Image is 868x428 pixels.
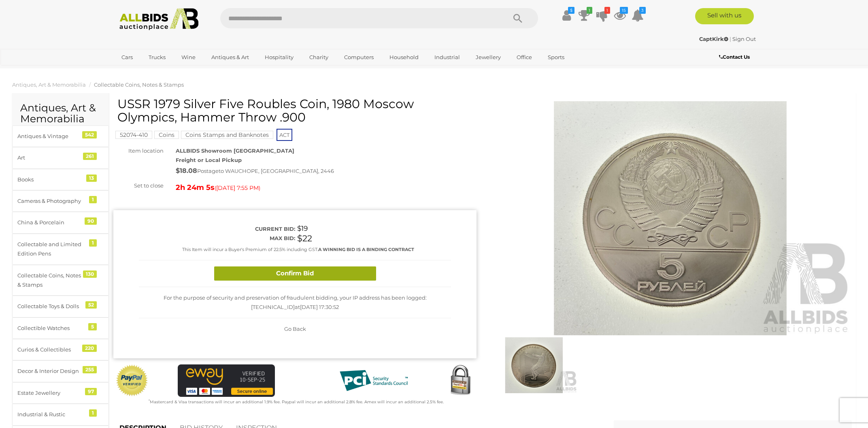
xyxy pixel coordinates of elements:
img: Allbids.com.au [115,8,203,30]
a: Industrial & Rustic 1 [12,404,109,425]
span: to WAUCHOPE, [GEOGRAPHIC_DATA], 2446 [219,168,334,174]
div: Postage [176,165,477,177]
a: 15 [614,8,626,23]
i: 15 [620,7,628,14]
img: USSR 1979 Silver Five Roubles Coin, 1980 Moscow Olympics, Hammer Throw .900 [491,337,577,393]
div: Estate Jewellery [17,388,84,398]
div: Set to close [107,181,170,190]
a: Collectable Coins, Notes & Stamps [94,81,184,88]
mark: Coins Stamps and Banknotes [181,131,273,139]
a: Antiques, Art & Memorabilia [12,81,86,88]
small: Mastercard & Visa transactions will incur an additional 1.9% fee. Paypal will incur an additional... [149,399,444,405]
img: PCI DSS compliant [333,364,414,397]
img: Secured by Rapid SSL [444,364,477,397]
div: Art [17,153,84,162]
a: Sign Out [732,36,756,42]
a: Collectable and Limited Edition Pens 1 [12,234,109,265]
button: Confirm Bid [214,266,376,281]
div: China & Porcelain [17,218,84,227]
div: Collectable and Limited Edition Pens [17,240,84,259]
a: Hospitality [260,51,299,64]
div: 130 [83,270,97,278]
small: This Item will incur a Buyer's Premium of 22.5% including GST. [182,247,414,252]
a: Household [384,51,424,64]
strong: CaptKirk [699,36,728,42]
i: $ [568,7,574,14]
span: [DATE] 7:55 PM [216,184,259,192]
a: Trucks [143,51,171,64]
i: 3 [639,7,646,14]
strong: Freight or Local Pickup [176,157,242,163]
a: 52074-410 [115,132,152,138]
strong: $18.08 [176,167,197,175]
a: CaptKirk [699,36,730,42]
div: Industrial & Rustic [17,410,84,419]
a: Sports [542,51,570,64]
div: 13 [86,175,97,182]
div: 52 [85,301,97,309]
div: Collectible Watches [17,324,84,333]
span: Go Back [284,326,306,332]
b: A WINNING BID IS A BINDING CONTRACT [318,247,414,252]
a: Collectable Toys & Dolls 52 [12,296,109,317]
h1: USSR 1979 Silver Five Roubles Coin, 1980 Moscow Olympics, Hammer Throw .900 [117,97,474,124]
a: Industrial [429,51,465,64]
div: Antiques & Vintage [17,132,84,141]
span: ACT [277,129,292,141]
i: 1 [587,7,592,14]
a: Collectible Watches 5 [12,317,109,339]
mark: Coins [154,131,179,139]
strong: 2h 24m 5s [176,183,215,192]
h2: Antiques, Art & Memorabilia [20,102,101,125]
a: Contact Us [719,53,752,62]
a: Office [511,51,537,64]
a: Antiques & Vintage 542 [12,126,109,147]
a: Coins [154,132,179,138]
div: Collectable Toys & Dolls [17,302,84,311]
a: 3 [632,8,644,23]
div: 542 [82,131,97,138]
a: [GEOGRAPHIC_DATA] [116,64,184,77]
a: Wine [176,51,201,64]
a: Coins Stamps and Banknotes [181,132,273,138]
a: Antiques & Art [206,51,254,64]
strong: ALLBIDS Showroom [GEOGRAPHIC_DATA] [176,147,294,154]
div: 1 [89,409,97,417]
span: $22 [297,233,312,243]
span: $19 [297,224,308,232]
img: USSR 1979 Silver Five Roubles Coin, 1980 Moscow Olympics, Hammer Throw .900 [489,101,852,335]
span: ( ) [215,185,260,191]
a: Art 261 [12,147,109,168]
mark: 52074-410 [115,131,152,139]
i: 1 [604,7,610,14]
a: Charity [304,51,334,64]
a: $ [560,8,572,23]
div: Current bid: [139,224,295,234]
a: Decor & Interior Design 255 [12,360,109,382]
div: 90 [85,217,97,225]
span: [TECHNICAL_ID] [251,304,295,310]
a: Collectable Coins, Notes & Stamps 130 [12,265,109,296]
a: 1 [578,8,590,23]
div: 220 [82,345,97,352]
button: Search [498,8,538,28]
div: 261 [83,153,97,160]
div: Max bid: [139,234,295,243]
div: Curios & Collectibles [17,345,84,354]
div: Decor & Interior Design [17,366,84,376]
img: Official PayPal Seal [115,364,149,397]
div: Item location [107,146,170,155]
a: China & Porcelain 90 [12,212,109,233]
div: 5 [88,323,97,330]
a: Jewellery [470,51,506,64]
a: Curios & Collectibles 220 [12,339,109,360]
a: Books 13 [12,169,109,190]
div: Cameras & Photography [17,196,84,206]
a: Cars [116,51,138,64]
a: Computers [339,51,379,64]
div: 1 [89,239,97,247]
div: 1 [89,196,97,203]
div: 255 [83,366,97,373]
